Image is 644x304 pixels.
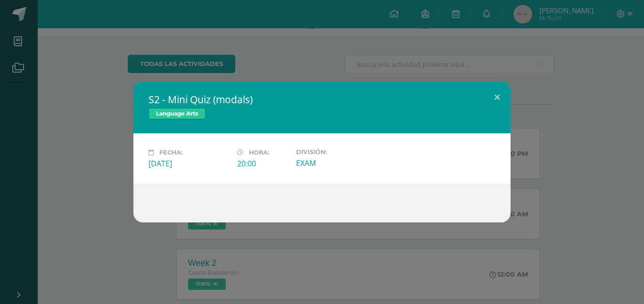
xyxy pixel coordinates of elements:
[296,148,377,156] label: División:
[296,158,377,168] div: EXAM
[149,158,230,169] div: [DATE]
[237,158,289,169] div: 20:00
[149,93,495,106] h2: S2 - Mini Quiz (modals)
[159,149,182,156] span: Fecha:
[249,149,269,156] span: Hora:
[484,82,511,114] button: Close (Esc)
[149,108,206,119] span: Language Arts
